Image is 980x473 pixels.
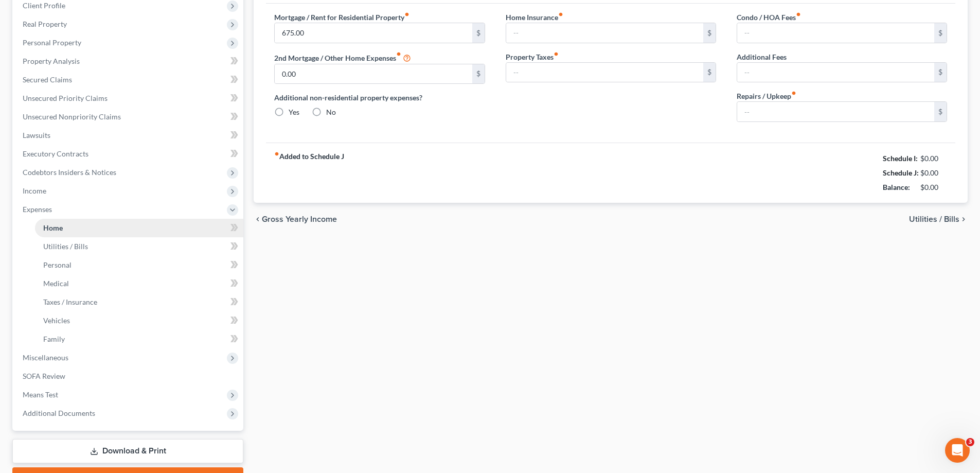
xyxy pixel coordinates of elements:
a: Unsecured Priority Claims [14,89,243,108]
a: Secured Claims [14,71,243,89]
span: Client Profile [23,1,65,10]
span: Codebtors Insiders & Notices [23,168,116,177]
div: $ [472,64,485,84]
span: SOFA Review [23,372,65,380]
span: Property Analysis [23,57,80,65]
a: Taxes / Insurance [35,293,243,311]
span: Medical [43,279,69,288]
i: chevron_right [959,215,968,223]
span: Executory Contracts [23,149,88,158]
strong: Schedule I: [883,154,918,163]
a: Vehicles [35,311,243,330]
span: Utilities / Bills [909,215,959,223]
i: chevron_left [254,215,262,223]
span: Unsecured Priority Claims [23,94,108,102]
input: -- [737,63,934,82]
input: -- [506,63,703,82]
label: Mortgage / Rent for Residential Property [274,12,409,23]
span: Gross Yearly Income [262,215,337,223]
label: Additional Fees [737,51,787,62]
input: -- [737,102,934,121]
span: Secured Claims [23,75,72,84]
a: Family [35,330,243,348]
label: Yes [289,107,299,117]
a: Executory Contracts [14,145,243,163]
button: Utilities / Bills chevron_right [909,215,968,223]
label: Additional non-residential property expenses? [274,92,485,103]
label: Condo / HOA Fees [737,12,801,23]
span: Expenses [23,205,52,214]
input: -- [275,23,472,43]
span: Vehicles [43,316,70,325]
span: Real Property [23,20,67,28]
input: -- [275,64,472,84]
i: fiber_manual_record [404,12,409,17]
span: Unsecured Nonpriority Claims [23,112,121,121]
input: -- [506,23,703,43]
strong: Balance: [883,183,910,191]
div: $ [703,23,716,43]
span: Home [43,223,63,232]
span: Family [43,335,65,343]
label: No [326,107,336,117]
span: Personal [43,260,72,269]
i: fiber_manual_record [796,12,801,17]
i: fiber_manual_record [274,151,279,156]
span: Utilities / Bills [43,242,88,251]
span: Personal Property [23,38,81,47]
span: Income [23,186,46,195]
a: Unsecured Nonpriority Claims [14,108,243,126]
a: Medical [35,274,243,293]
a: Lawsuits [14,126,243,145]
div: $ [934,23,947,43]
span: Miscellaneous [23,353,68,362]
i: fiber_manual_record [791,91,796,96]
a: SOFA Review [14,367,243,386]
span: Means Test [23,390,58,399]
div: $ [934,102,947,121]
label: Property Taxes [506,51,559,62]
iframe: Intercom live chat [945,438,970,463]
div: $ [703,63,716,82]
i: fiber_manual_record [554,51,559,57]
div: $0.00 [920,153,948,164]
span: 3 [966,438,974,446]
i: fiber_manual_record [396,51,401,57]
a: Personal [35,256,243,274]
div: $ [472,23,485,43]
span: Additional Documents [23,409,95,417]
a: Utilities / Bills [35,237,243,256]
i: fiber_manual_record [558,12,563,17]
a: Property Analysis [14,52,243,71]
strong: Added to Schedule J [274,151,344,195]
span: Lawsuits [23,131,50,139]
div: $ [934,63,947,82]
label: 2nd Mortgage / Other Home Expenses [274,51,411,64]
button: chevron_left Gross Yearly Income [254,215,337,223]
a: Home [35,219,243,237]
label: Home Insurance [506,12,563,23]
label: Repairs / Upkeep [737,91,796,101]
strong: Schedule J: [883,168,919,177]
div: $0.00 [920,168,948,178]
input: -- [737,23,934,43]
div: $0.00 [920,182,948,192]
span: Taxes / Insurance [43,297,97,306]
a: Download & Print [12,439,243,463]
